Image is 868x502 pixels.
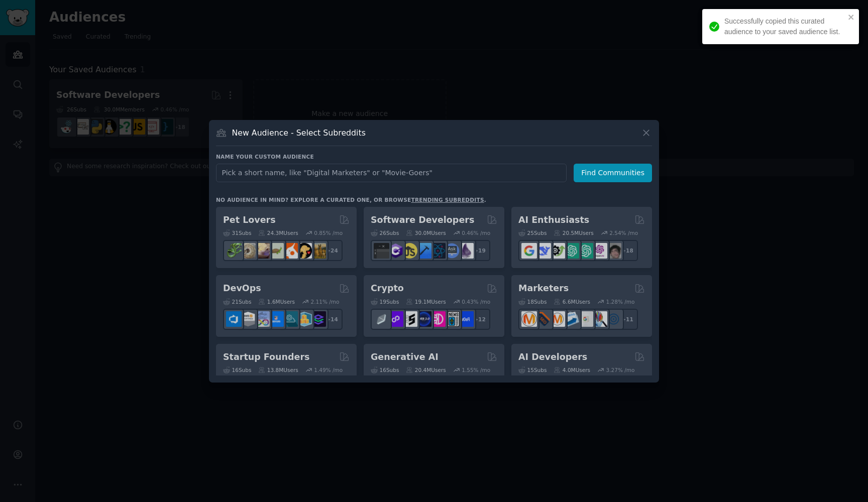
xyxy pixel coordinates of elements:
[216,196,486,203] div: No audience in mind? Explore a curated one, or browse .
[232,128,366,138] h3: New Audience - Select Subreddits
[216,153,652,160] h3: Name your custom audience
[724,16,845,37] div: Successfully copied this curated audience to your saved audience list.
[848,13,855,21] button: close
[574,164,652,182] button: Find Communities
[411,197,484,203] a: trending subreddits
[216,164,567,182] input: Pick a short name, like "Digital Marketers" or "Movie-Goers"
